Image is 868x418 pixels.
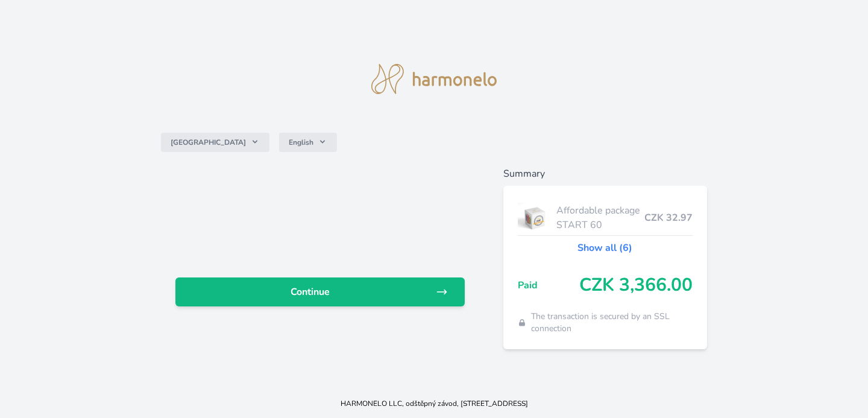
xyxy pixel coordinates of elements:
img: logo.svg [371,64,497,94]
span: Affordable package START 60 [556,203,644,232]
span: CZK 3,366.00 [579,274,693,296]
img: start.jpg [518,203,552,233]
span: Paid [518,278,580,293]
a: Continue [175,277,465,306]
span: [GEOGRAPHIC_DATA] [171,138,246,147]
button: [GEOGRAPHIC_DATA] [161,133,269,152]
span: English [289,138,313,147]
span: CZK 32.97 [644,211,693,225]
button: English [279,133,337,152]
span: The transaction is secured by an SSL connection [531,311,693,335]
h6: Summary [503,166,708,181]
a: Show all (6) [577,241,632,255]
span: Continue [185,285,436,299]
